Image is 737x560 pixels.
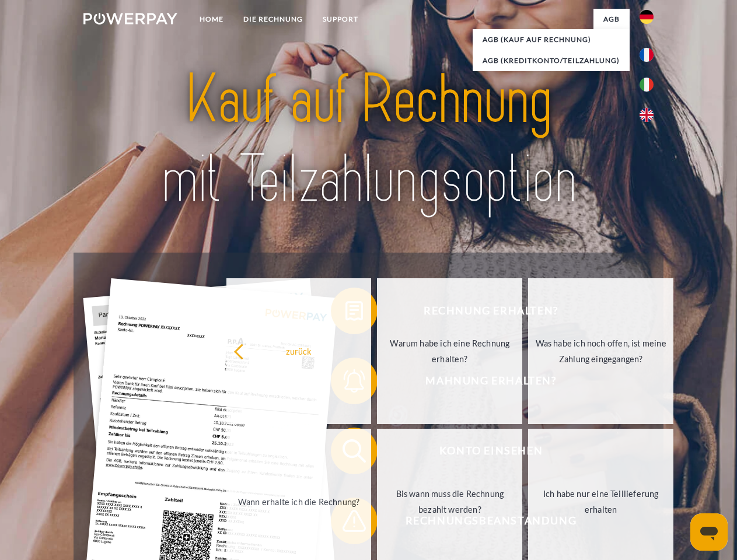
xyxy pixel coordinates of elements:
[640,78,654,92] img: it
[83,13,177,24] img: logo-powerpay-white.svg
[111,56,626,223] img: title-powerpay_de.svg
[384,486,515,517] div: Bis wann muss die Rechnung bezahlt werden?
[528,278,673,424] a: Was habe ich noch offen, ist meine Zahlung eingegangen?
[473,29,630,50] a: AGB (Kauf auf Rechnung)
[593,9,630,30] a: agb
[233,343,365,359] div: zurück
[690,513,728,551] iframe: Schaltfläche zum Öffnen des Messaging-Fensters
[640,108,654,122] img: en
[233,494,365,509] div: Wann erhalte ich die Rechnung?
[640,48,654,62] img: fr
[190,9,233,30] a: Home
[640,10,654,24] img: de
[535,335,666,367] div: Was habe ich noch offen, ist meine Zahlung eingegangen?
[535,486,666,517] div: Ich habe nur eine Teillieferung erhalten
[384,335,515,367] div: Warum habe ich eine Rechnung erhalten?
[233,9,313,30] a: DIE RECHNUNG
[313,9,368,30] a: SUPPORT
[473,50,630,71] a: AGB (Kreditkonto/Teilzahlung)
